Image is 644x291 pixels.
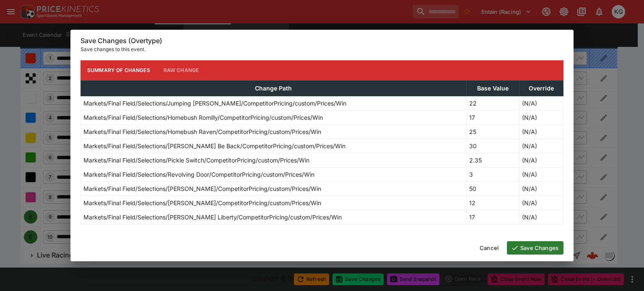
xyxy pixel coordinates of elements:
[80,36,563,45] h6: Save Changes (Overtype)
[83,113,323,122] p: Markets/Final Field/Selections/Homebush Romilly/CompetitorPricing/custom/Prices/Win
[83,184,321,193] p: Markets/Final Field/Selections/[PERSON_NAME]/CompetitorPricing/custom/Prices/Win
[83,170,314,179] p: Markets/Final Field/Selections/Revolving Door/CompetitorPricing/custom/Prices/Win
[519,153,563,167] td: (N/A)
[519,196,563,210] td: (N/A)
[466,181,519,196] td: 50
[519,80,563,96] th: Override
[466,80,519,96] th: Base Value
[466,196,519,210] td: 12
[83,99,346,108] p: Markets/Final Field/Selections/Jumping [PERSON_NAME]/CompetitorPricing/custom/Prices/Win
[519,124,563,139] td: (N/A)
[83,127,321,136] p: Markets/Final Field/Selections/Homebush Raven/CompetitorPricing/custom/Prices/Win
[466,167,519,181] td: 3
[83,198,321,207] p: Markets/Final Field/Selections/[PERSON_NAME]/CompetitorPricing/custom/Prices/Win
[80,45,563,54] p: Save changes to this event.
[466,96,519,110] td: 22
[81,80,467,96] th: Change Path
[519,139,563,153] td: (N/A)
[83,142,345,150] p: Markets/Final Field/Selections/[PERSON_NAME] Be Back/CompetitorPricing/custom/Prices/Win
[519,96,563,110] td: (N/A)
[519,110,563,124] td: (N/A)
[466,110,519,124] td: 17
[466,124,519,139] td: 25
[83,213,342,221] p: Markets/Final Field/Selections/[PERSON_NAME] Liberty/CompetitorPricing/custom/Prices/Win
[83,156,309,165] p: Markets/Final Field/Selections/Pickle Switch/CompetitorPricing/custom/Prices/Win
[519,167,563,181] td: (N/A)
[519,181,563,196] td: (N/A)
[80,60,157,80] button: Summary of Changes
[475,241,504,255] button: Cancel
[519,210,563,224] td: (N/A)
[157,60,206,80] button: Raw Change
[466,153,519,167] td: 2.35
[466,210,519,224] td: 17
[507,241,563,255] button: Save Changes
[466,139,519,153] td: 30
